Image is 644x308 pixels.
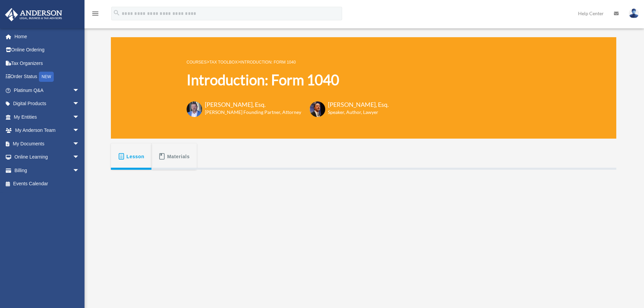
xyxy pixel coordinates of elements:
[187,70,389,90] h1: Introduction: Form 1040
[5,164,90,177] a: Billingarrow_drop_down
[187,60,207,65] a: COURSES
[5,137,90,150] a: My Documentsarrow_drop_down
[73,84,86,97] span: arrow_drop_down
[5,150,90,164] a: Online Learningarrow_drop_down
[5,110,90,124] a: My Entitiesarrow_drop_down
[310,101,325,117] img: Scott-Estill-Headshot.png
[187,58,389,66] p: > >
[5,177,90,191] a: Events Calendar
[167,150,190,163] span: Materials
[73,124,86,138] span: arrow_drop_down
[5,56,90,70] a: Tax Organizers
[629,8,639,18] img: User Pic
[39,72,54,82] div: NEW
[3,8,64,21] img: Anderson Advisors Platinum Portal
[209,60,237,65] a: Tax Toolbox
[113,9,120,17] i: search
[5,124,90,137] a: My Anderson Teamarrow_drop_down
[73,97,86,111] span: arrow_drop_down
[73,110,86,124] span: arrow_drop_down
[126,150,144,163] span: Lesson
[5,97,90,111] a: Digital Productsarrow_drop_down
[328,100,389,109] h3: [PERSON_NAME], Esq.
[5,30,90,43] a: Home
[205,100,301,109] h3: [PERSON_NAME], Esq.
[240,60,296,65] a: Introduction: Form 1040
[5,70,90,84] a: Order StatusNEW
[5,84,90,97] a: Platinum Q&Aarrow_drop_down
[73,164,86,177] span: arrow_drop_down
[328,109,380,116] h6: Speaker, Author, Lawyer
[205,109,301,116] h6: [PERSON_NAME] Founding Partner, Attorney
[73,137,86,151] span: arrow_drop_down
[5,43,90,57] a: Online Ordering
[91,12,99,18] a: menu
[73,150,86,164] span: arrow_drop_down
[91,9,99,18] i: menu
[187,101,202,117] img: Toby-circle-head.png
